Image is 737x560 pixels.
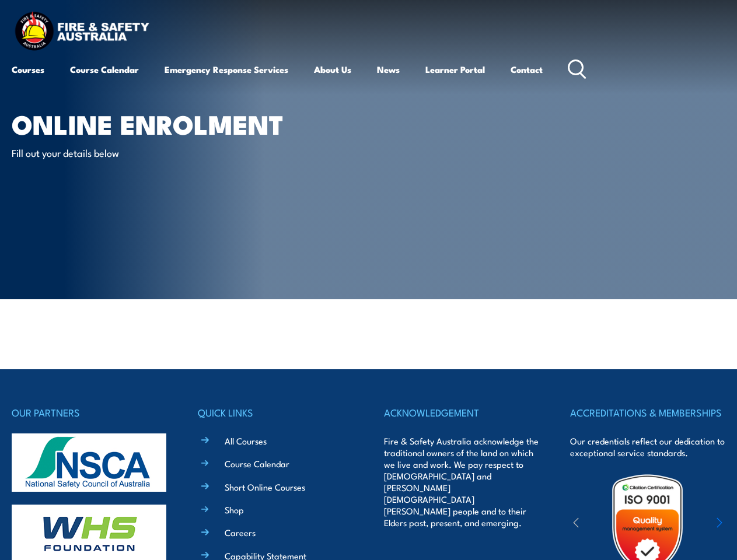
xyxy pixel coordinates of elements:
h4: OUR PARTNERS [12,404,167,421]
a: Short Online Courses [225,481,305,493]
a: Course Calendar [70,55,139,83]
a: Careers [225,526,256,538]
a: Learner Portal [425,55,485,83]
img: nsca-logo-footer [12,433,166,492]
h4: ACKNOWLEDGEMENT [384,404,539,421]
h4: QUICK LINKS [198,404,353,421]
h4: ACCREDITATIONS & MEMBERSHIPS [570,404,725,421]
a: Shop [225,503,244,516]
a: All Courses [225,435,267,447]
a: Course Calendar [225,457,289,470]
p: Fire & Safety Australia acknowledge the traditional owners of the land on which we live and work.... [384,435,539,528]
a: About Us [314,55,351,83]
a: Contact [511,55,543,83]
h1: Online Enrolment [12,112,300,135]
a: News [377,55,400,83]
p: Our credentials reflect our dedication to exceptional service standards. [570,435,725,459]
a: Courses [12,55,44,83]
p: Fill out your details below [12,146,225,159]
a: Emergency Response Services [165,55,288,83]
